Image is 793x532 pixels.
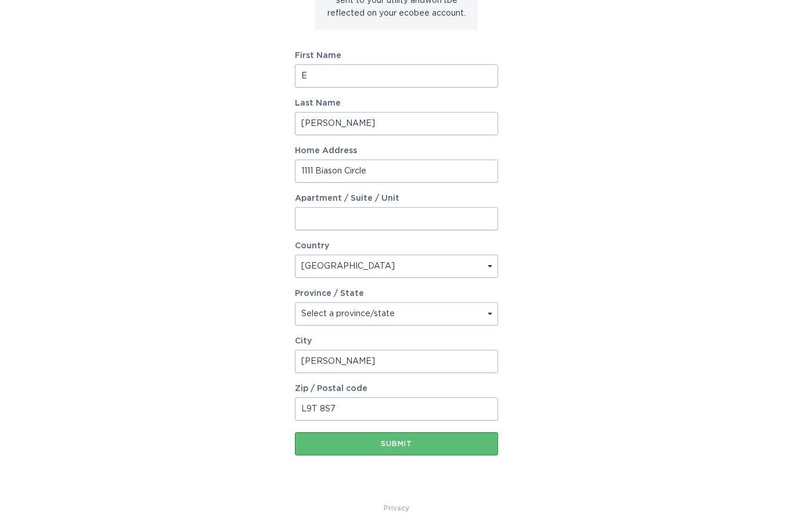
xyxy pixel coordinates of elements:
[295,194,498,202] label: Apartment / Suite / Unit
[295,147,498,155] label: Home Address
[295,52,498,60] label: First Name
[295,99,498,107] label: Last Name
[295,289,364,298] label: Province / State
[384,502,409,515] a: Privacy Policy & Terms of Use
[301,440,492,447] div: Submit
[295,432,498,455] button: Submit
[295,242,329,250] label: Country
[295,385,498,393] label: Zip / Postal code
[295,337,498,345] label: City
